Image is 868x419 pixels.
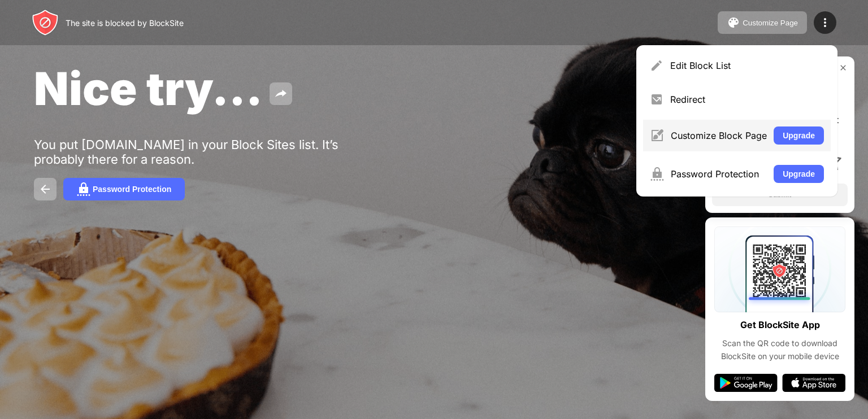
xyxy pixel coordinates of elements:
[714,226,845,312] img: qrcode.svg
[77,182,90,196] img: password.svg
[650,93,663,106] img: menu-redirect.svg
[671,168,767,180] div: Password Protection
[839,63,848,72] img: rate-us-close.svg
[774,126,824,145] button: Upgrade
[774,165,824,183] button: Upgrade
[743,19,798,27] div: Customize Page
[34,137,383,167] div: You put [DOMAIN_NAME] in your Block Sites list. It’s probably there for a reason.
[93,185,171,194] div: Password Protection
[740,317,820,333] div: Get BlockSite App
[32,9,59,36] img: header-logo.svg
[274,87,288,101] img: share.svg
[727,16,740,29] img: pallet.svg
[670,94,824,105] div: Redirect
[718,11,807,34] button: Customize Page
[671,130,767,141] div: Customize Block Page
[782,374,845,392] img: app-store.svg
[34,61,263,116] span: Nice try...
[650,59,663,72] img: menu-pencil.svg
[650,129,664,142] img: menu-customize.svg
[66,18,184,28] div: The site is blocked by BlockSite
[63,178,185,200] button: Password Protection
[650,167,664,181] img: menu-password.svg
[818,16,832,29] img: menu-icon.svg
[38,182,52,196] img: back.svg
[714,337,845,363] div: Scan the QR code to download BlockSite on your mobile device
[714,374,778,392] img: google-play.svg
[670,60,824,71] div: Edit Block List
